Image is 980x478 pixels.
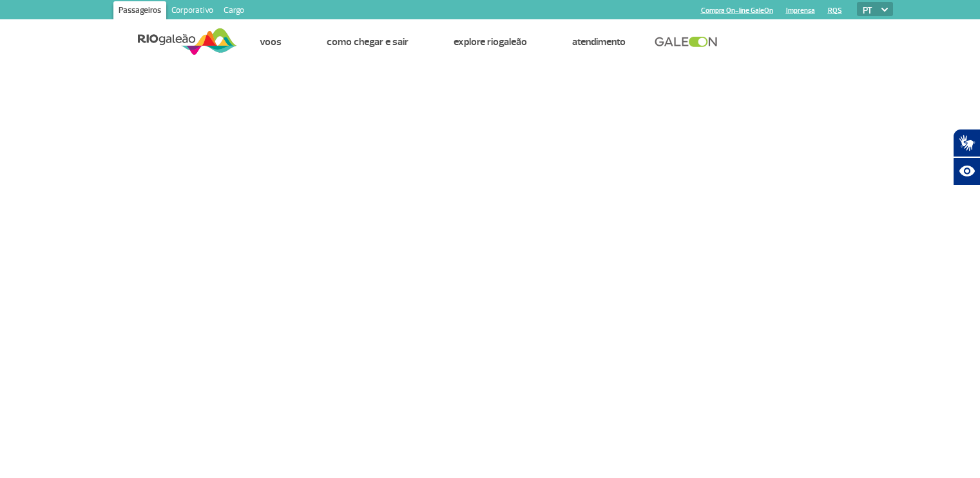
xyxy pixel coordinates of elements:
[786,6,815,15] a: Imprensa
[454,35,527,48] a: Explore RIOgaleão
[953,129,980,186] div: Plugin de acessibilidade da Hand Talk.
[572,35,626,48] a: Atendimento
[828,6,842,15] a: RQS
[953,129,980,157] button: Abrir tradutor de língua de sinais.
[953,157,980,186] button: Abrir recursos assistivos.
[260,35,282,48] a: Voos
[218,1,249,22] a: Cargo
[166,1,218,22] a: Corporativo
[701,6,773,15] a: Compra On-line GaleOn
[327,35,408,48] a: Como chegar e sair
[113,1,166,22] a: Passageiros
